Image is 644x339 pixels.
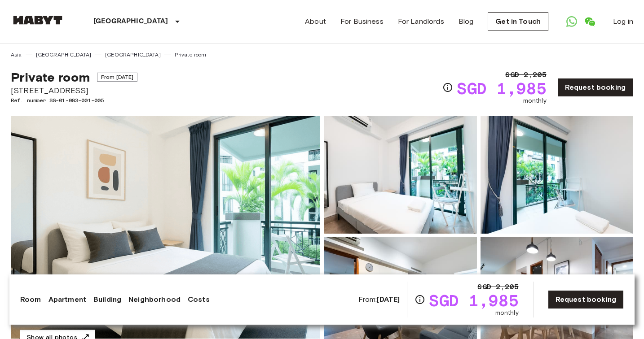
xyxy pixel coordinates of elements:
[523,96,547,105] span: monthly
[488,12,548,31] a: Get in Touch
[49,294,86,305] a: Apartment
[548,290,624,309] a: Request booking
[459,16,474,27] a: Blog
[324,116,477,234] img: Picture of unit SG-01-083-001-005
[93,294,121,305] a: Building
[93,16,168,27] p: [GEOGRAPHIC_DATA]
[442,82,453,93] svg: Check cost overview for full price breakdown. Please note that discounts apply to new joiners onl...
[340,16,384,27] a: For Business
[97,73,138,82] span: From [DATE]
[377,295,400,304] b: [DATE]
[175,51,207,59] a: Private room
[358,295,400,304] span: From:
[415,294,425,305] svg: Check cost overview for full price breakdown. Please note that discounts apply to new joiners onl...
[11,70,90,85] span: Private room
[188,294,210,305] a: Costs
[613,16,633,27] a: Log in
[557,78,633,97] a: Request booking
[11,96,137,104] span: Ref. number SG-01-083-001-005
[305,16,326,27] a: About
[563,13,581,30] a: Open WhatsApp
[11,51,22,59] a: Asia
[11,16,65,25] img: Habyt
[495,309,519,317] span: monthly
[477,282,518,292] span: SGD 2,205
[128,294,181,305] a: Neighborhood
[457,80,546,96] span: SGD 1,985
[398,16,444,27] a: For Landlords
[429,292,518,309] span: SGD 1,985
[11,85,137,96] span: [STREET_ADDRESS]
[481,116,634,234] img: Picture of unit SG-01-083-001-005
[20,294,41,305] a: Room
[105,51,161,59] a: [GEOGRAPHIC_DATA]
[36,51,92,59] a: [GEOGRAPHIC_DATA]
[581,13,599,30] a: Open WeChat
[505,70,546,80] span: SGD 2,205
